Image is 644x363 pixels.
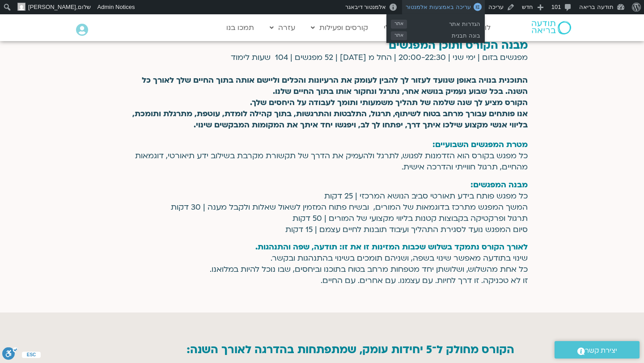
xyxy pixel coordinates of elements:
img: תודעה בריאה [532,21,571,34]
p: כל מפגש פותח בידע תאורטי סביב הנושא המרכזי | 25 דקות המשך המפגש מתרכז בדוגמאות של המורים, ובשיח פ... [116,179,528,235]
a: בונה תבניתאתר [386,29,485,40]
h2: מבנה הקורס ותוכן המפגשים [116,39,528,52]
span: אתר [391,20,407,29]
a: תמכו בנו [222,19,258,36]
span: בונה תבנית [407,29,480,40]
span: לאורך הקורס נתמקד בשלוש שכבות המזינות זו את זו: תודעה, שפה והתנהגות. [255,242,528,252]
a: קורסים ופעילות [306,19,373,36]
span: אתר [391,31,407,40]
b: התוכנית בנויה באופן שנועד לעזור לך להבין לעומק את הרעיונות והכלים וליישם אותה בתוך החיים שלך לאור... [132,75,528,130]
span: יצירת קשר [585,345,617,357]
p: מפגשים בזום | ימי שני | 20:00-22:30 | החל מ [DATE] | 52 מפגשים | 104 שעות לימוד [231,52,528,63]
span: [PERSON_NAME] [28,4,76,10]
span: הגדרות אתר [407,17,480,29]
strong: מטרת המפגשים השבועיים: [432,139,528,150]
a: עזרה [265,19,300,36]
p: שינוי בתודעה מאפשר שינוי בשפה, ושניהם תומכים בשינוי בהתנהגות ובקשר. כל אחת מהשלוש, ושלושתן יחד מט... [116,241,528,286]
strong: מבנה המפגשים: [470,180,528,190]
a: הגדרות אתראתר [386,17,485,29]
h2: הקורס מחולק ל־5 יחידות עומק, שמתפתחות בהדרגה לאורך השנה: [130,344,514,356]
p: כל מפגש בקורס הוא הזדמנות לפגוש, לתרגל ולהעמיק את הדרך של תקשורת מקרבת בשילוב ידע תיאורטי, דוגמאו... [116,139,528,173]
a: ההקלטות שלי [379,19,433,36]
span: עריכה באמצעות אלמנטור [406,4,470,10]
a: יצירת קשר [555,341,640,359]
